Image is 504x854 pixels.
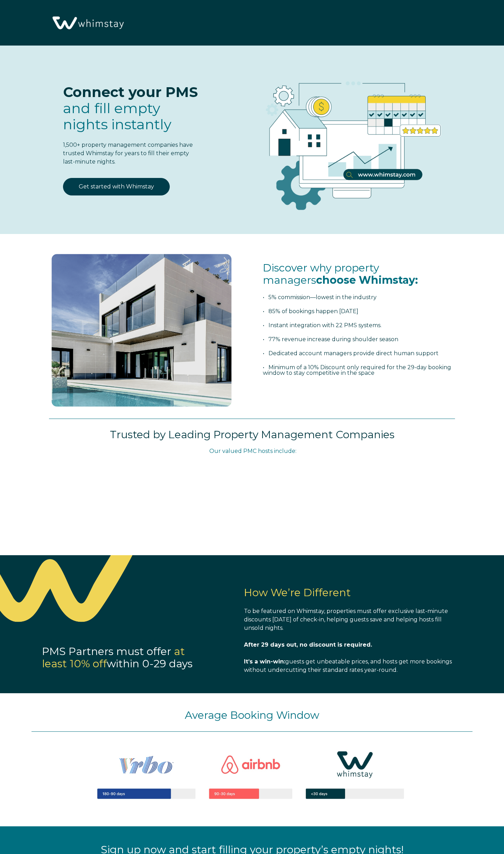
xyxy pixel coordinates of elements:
span: It’s a win-win: [244,658,285,665]
span: • 85% of bookings happen [DATE] [263,308,358,315]
img: foto 1 [45,248,238,413]
span: • 77% revenue increase during shoulder season [263,336,398,343]
span: choose Whimstay: [316,274,418,287]
span: • Instant integration with 22 PMS systems. [263,322,381,329]
span: • 5% commission—lowest in the industry [263,294,377,301]
span: Connect your PMS [63,83,198,101]
span: 1,500+ property management companies have trusted Whimstay for years to fill their empty last-min... [63,142,193,165]
span: guests get unbeatable prices, and hosts get more bookings without undercutting their standard rat... [244,658,452,673]
img: Captura de pantalla 2025-05-06 a la(s) 5.25.03 p.m. [73,732,430,817]
span: Discover why property managers [263,261,418,287]
span: How We’re Different [244,586,351,599]
span: • Minimum of a 10% Discount only required for the 29-day booking window to stay competitive in th... [263,364,451,376]
span: • Dedicated account managers provide direct human support [263,350,439,357]
img: RBO Ilustrations-03 [226,60,472,221]
span: Trusted by Leading Property Management Companies [110,428,394,441]
span: fill empty nights instantly [63,99,171,133]
span: After 29 days out, no discount is required. [244,641,372,648]
span: and [63,99,171,133]
span: Our valued PMC hosts include:​ [209,448,296,454]
span: To be featured on Whimstay, properties must offer exclusive last-minute discounts [DATE] of check... [244,608,448,631]
span: at least 10% off [42,645,185,670]
span: Average Booking Window [185,709,319,722]
img: Whimstay Logo-02 1 [49,4,126,43]
span: PMS Partners must offer within 0-29 days [42,645,192,670]
a: Get started with Whimstay [63,178,170,195]
iframe: HubSpot Video [49,462,455,548]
